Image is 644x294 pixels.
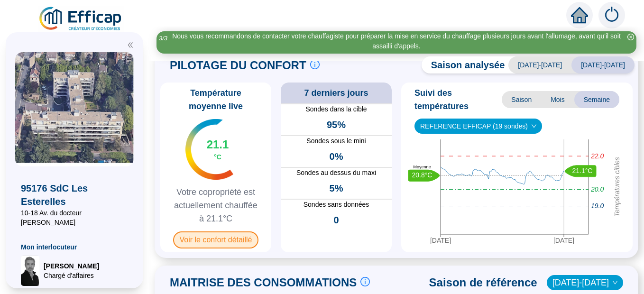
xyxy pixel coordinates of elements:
tspan: 19.0 [591,202,604,210]
span: Mois [541,91,574,108]
tspan: 22.0 [590,152,604,160]
span: Chargé d'affaires [44,271,99,280]
span: Saison analysée [422,58,505,72]
span: info-circle [360,277,370,286]
span: home [571,7,588,24]
span: [DATE]-[DATE] [508,56,571,73]
text: Moyenne [413,165,431,169]
span: Mon interlocuteur [21,242,128,252]
span: °C [214,152,221,162]
span: down [531,123,537,129]
tspan: 20.0 [590,185,604,193]
span: [DATE]-[DATE] [571,56,635,73]
tspan: [DATE] [553,237,574,244]
span: 0% [330,150,343,163]
span: 0 [333,213,339,227]
img: efficap energie logo [38,6,124,32]
span: 7 derniers jours [304,86,368,100]
text: 20.8°C [412,171,432,179]
span: 21.1 [207,137,229,152]
span: 95% [327,118,346,131]
span: 5% [330,182,343,195]
span: MAITRISE DES CONSOMMATIONS [170,275,357,290]
span: PILOTAGE DU CONFORT [170,58,306,73]
tspan: Températures cibles [613,157,621,217]
div: Nous vous recommandons de contacter votre chauffagiste pour préparer la mise en service du chauff... [172,31,621,51]
tspan: [DATE] [430,237,451,244]
i: 3 / 3 [159,35,167,42]
img: Chargé d'affaires [21,256,40,286]
span: 2024-2025 [552,276,617,290]
text: 21.1°C [572,167,593,175]
span: 10-18 Av. du docteur [PERSON_NAME] [21,208,128,227]
span: info-circle [310,60,320,69]
span: Sondes sous le mini [281,136,392,146]
span: [PERSON_NAME] [44,261,99,271]
span: Semaine [574,91,619,108]
span: Saison [502,91,541,108]
span: down [612,280,618,285]
span: Température moyenne live [164,86,267,113]
span: 95176 SdC Les Esterelles [21,182,128,208]
span: Suivi des températures [414,86,502,113]
span: Saison de référence [429,275,537,290]
span: Votre copropriété est actuellement chauffée à 21.1°C [164,185,267,225]
span: Sondes sans données [281,200,392,210]
img: indicateur températures [185,119,233,180]
span: Voir le confort détaillé [173,231,259,248]
span: Sondes au dessus du maxi [281,168,392,178]
img: alerts [598,2,625,28]
span: REFERENCE EFFICAP (19 sondes) [420,119,536,133]
span: double-left [127,42,134,48]
span: close-circle [627,34,634,40]
span: Sondes dans la cible [281,104,392,114]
